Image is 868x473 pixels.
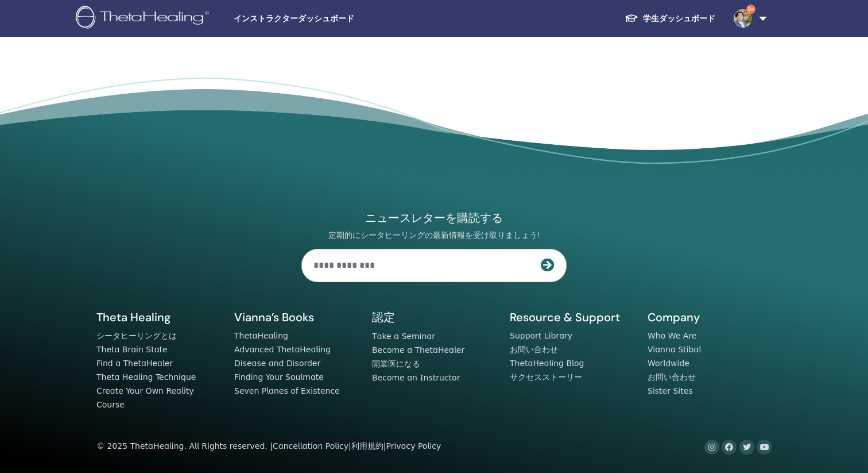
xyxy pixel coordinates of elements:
[96,345,168,354] a: Theta Brain State
[648,310,772,325] h5: Company
[648,331,696,340] a: Who We Are
[615,8,724,29] a: 学生ダッシュボード
[510,345,558,354] a: お問い合わせ
[96,386,194,409] a: Create Your Own Reality Course
[372,373,460,382] a: Become an Instructor
[234,331,288,340] a: ThetaHealing
[625,13,638,23] img: graduation-cap-white.svg
[372,310,496,325] h5: 認定
[234,372,324,382] a: Finding Your Soulmate
[510,359,584,368] a: ThetaHealing Blog
[372,345,464,355] a: Become a ThetaHealer
[96,331,177,340] a: シータヒーリングとは
[510,331,572,340] a: Support Library
[234,386,340,395] a: Seven Planes of Existence
[96,359,173,368] a: Find a ThetaHealer
[510,310,634,325] h5: Resource & Support
[96,372,196,382] a: Theta Healing Technique
[301,210,567,226] h4: ニュースレターを購読する
[648,359,689,368] a: Worldwide
[746,5,755,14] span: 9+
[234,345,331,354] a: Advanced ThetaHealing
[273,441,348,451] a: Cancellation Policy
[76,6,213,32] img: logo.png
[234,13,406,25] span: インストラクターダッシュボード
[386,441,441,451] a: Privacy Policy
[734,9,752,28] img: default.jpg
[351,441,383,451] a: 利用規約
[648,372,696,382] a: お問い合わせ
[372,332,435,341] a: Take a Seminar
[96,310,220,325] h5: Theta Healing
[372,359,420,368] a: 開業医になる
[301,230,567,241] p: 定期的にシータヒーリングの最新情報を受け取りましょう!
[648,386,693,395] a: Sister Sites
[234,359,320,368] a: Disease and Disorder
[510,372,582,382] a: サクセスストーリー
[234,310,358,325] h5: Vianna’s Books
[96,440,441,453] div: © 2025 ThetaHealing. All Rights reserved. | | |
[648,345,701,354] a: Vianna Stibal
